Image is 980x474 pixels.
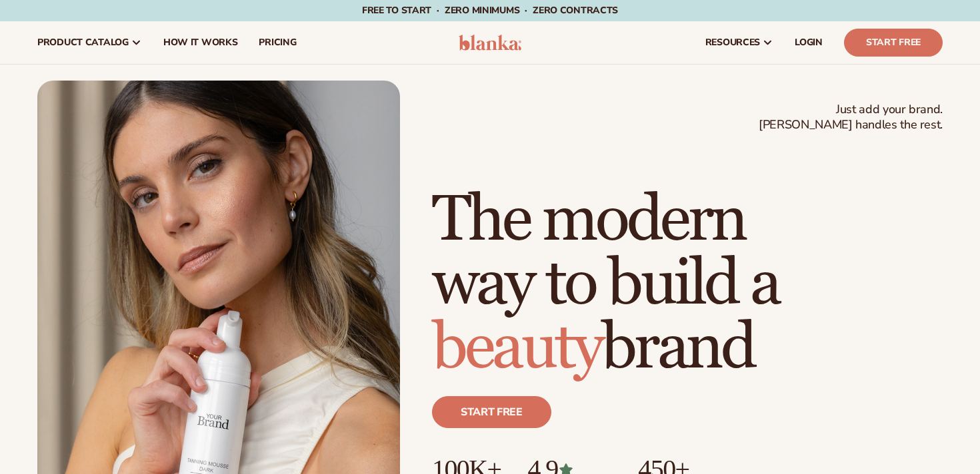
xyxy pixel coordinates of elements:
[432,309,601,387] span: beauty
[37,37,129,48] span: product catalog
[248,21,307,64] a: pricing
[795,37,823,48] span: LOGIN
[784,21,833,64] a: LOGIN
[153,21,249,64] a: How It Works
[362,4,618,17] span: Free to start · ZERO minimums · ZERO contracts
[459,35,522,51] img: logo
[844,29,943,57] a: Start Free
[432,396,551,428] a: Start free
[759,102,943,133] span: Just add your brand. [PERSON_NAME] handles the rest.
[259,37,296,48] span: pricing
[705,37,760,48] span: resources
[432,188,943,380] h1: The modern way to build a brand
[27,21,153,64] a: product catalog
[695,21,784,64] a: resources
[163,37,238,48] span: How It Works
